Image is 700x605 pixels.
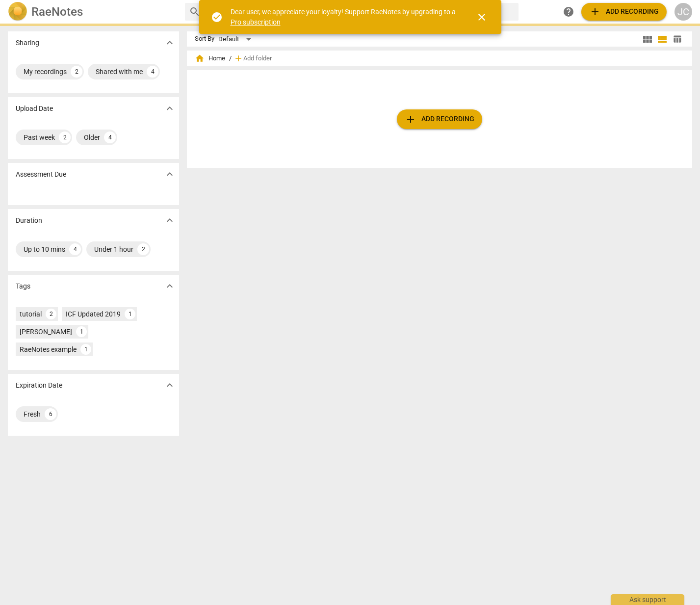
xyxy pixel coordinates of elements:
div: Shared with me [96,67,143,77]
div: 2 [71,66,82,78]
div: [PERSON_NAME] [20,327,72,337]
div: My recordings [24,67,67,77]
div: 1 [76,326,87,337]
button: Close [470,5,493,29]
a: Help [560,3,577,21]
button: Tile view [640,32,655,47]
div: Fresh [24,409,41,419]
span: add [589,6,601,18]
a: LogoRaeNotes [8,2,177,22]
p: Duration [16,215,42,226]
span: expand_more [164,214,176,226]
span: view_list [656,33,668,45]
div: tutorial [20,309,42,319]
img: Logo [8,2,27,22]
span: Home [195,53,225,63]
div: 2 [46,309,56,319]
button: Show more [162,279,177,293]
button: Show more [162,213,177,228]
span: Add recording [589,6,659,18]
button: Show more [162,167,177,182]
button: Upload [397,109,482,129]
div: Ask support [611,594,684,605]
span: check_circle [211,11,223,23]
button: Table view [670,32,684,47]
div: Under 1 hour [94,244,133,254]
h2: RaeNotes [31,5,83,19]
div: 1 [80,344,91,355]
div: ICF Updated 2019 [66,309,121,319]
span: home [195,53,205,63]
p: Assessment Due [16,169,66,180]
span: add [405,113,416,125]
button: Show more [162,101,177,116]
div: 2 [137,243,149,255]
button: Show more [162,35,177,50]
div: 6 [45,408,56,420]
a: Pro subscription [231,18,281,26]
button: JC [674,3,692,21]
div: 2 [59,132,71,143]
span: expand_more [164,379,176,391]
p: Tags [16,281,30,291]
span: Add folder [243,55,272,62]
div: Past week [24,132,55,142]
div: Dear user, we appreciate your loyalty! Support RaeNotes by upgrading to a [231,7,458,27]
span: Add recording [405,113,474,125]
p: Upload Date [16,104,53,114]
button: List view [655,32,670,47]
span: search [189,6,201,18]
div: 4 [104,132,116,143]
span: / [229,55,232,62]
div: Sort By [195,35,214,43]
span: expand_more [164,103,176,114]
button: Upload [581,3,667,21]
span: close [476,11,488,23]
span: expand_more [164,280,176,292]
div: Up to 10 mins [24,244,65,254]
span: help [563,6,574,18]
button: Show more [162,378,177,393]
div: 4 [147,66,158,78]
span: add [233,53,243,63]
span: expand_more [164,168,176,180]
p: Sharing [16,38,39,48]
span: view_module [642,33,653,45]
div: 4 [69,243,81,255]
div: Older [84,132,100,142]
span: expand_more [164,37,176,49]
span: table_chart [673,34,682,44]
div: 1 [125,309,135,319]
div: RaeNotes example [20,344,77,354]
div: Default [218,31,255,47]
p: Expiration Date [16,380,62,391]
